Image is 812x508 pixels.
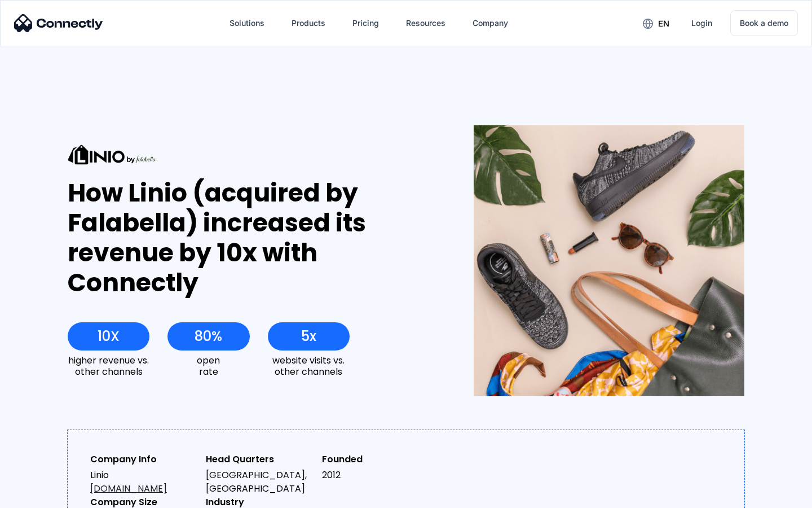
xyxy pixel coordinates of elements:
div: Linio [90,468,197,496]
a: Book a demo [730,10,798,36]
div: Founded [322,453,429,466]
div: Pricing [352,15,379,31]
div: Login [691,15,712,31]
div: 80% [195,329,222,344]
div: 2012 [322,468,429,482]
div: open rate [167,355,249,376]
img: Connectly Logo [14,14,103,32]
div: 10X [98,329,120,344]
div: en [658,16,669,32]
a: Login [682,10,721,37]
div: higher revenue vs. other channels [68,355,149,376]
div: Company Info [90,453,197,466]
div: 5x [301,329,316,344]
div: Company [473,15,508,31]
div: How Linio (acquired by Falabella) increased its revenue by 10x with Connectly [68,178,433,297]
aside: Language selected: English [11,488,68,504]
div: Solutions [230,15,264,31]
div: website visits vs. other channels [268,355,350,376]
div: Products [292,15,325,31]
a: Pricing [343,10,388,37]
div: Head Quarters [206,453,312,466]
ul: Language list [23,488,68,504]
div: Resources [406,15,445,31]
div: [GEOGRAPHIC_DATA], [GEOGRAPHIC_DATA] [206,468,312,496]
a: [DOMAIN_NAME] [90,482,167,495]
